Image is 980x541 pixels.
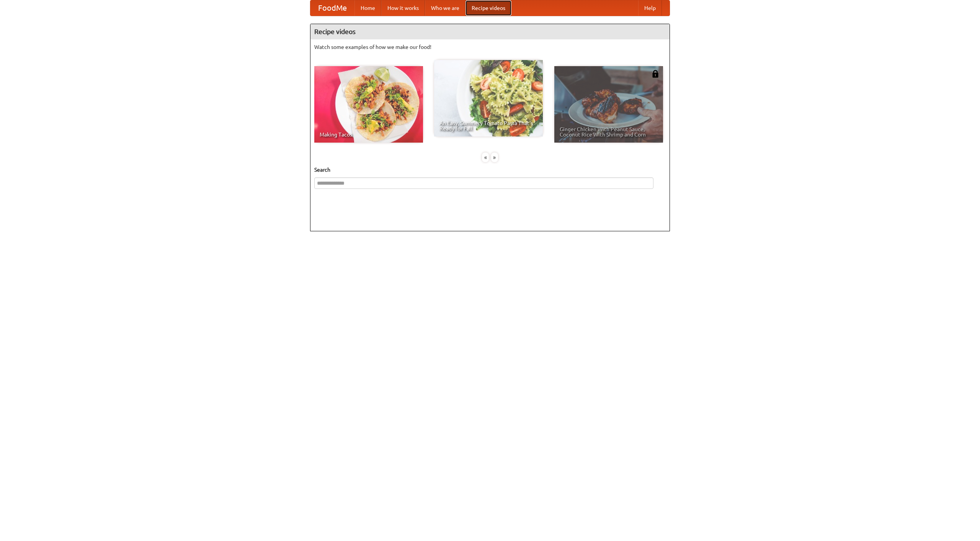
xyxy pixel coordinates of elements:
div: » [491,153,498,162]
a: How it works [381,0,425,16]
h4: Recipe videos [310,24,670,39]
span: Making Tacos [320,132,418,137]
a: Recipe videos [465,0,511,16]
div: « [482,153,489,162]
img: 483408.png [652,70,659,78]
a: Making Tacos [314,66,423,143]
h5: Search [314,166,666,174]
p: Watch some examples of how we make our food! [314,43,666,51]
a: Home [354,0,381,16]
a: FoodMe [310,0,354,16]
a: Help [638,0,662,16]
a: Who we are [425,0,465,16]
span: An Easy, Summery Tomato Pasta That's Ready for Fall [439,120,537,131]
a: An Easy, Summery Tomato Pasta That's Ready for Fall [434,60,543,136]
